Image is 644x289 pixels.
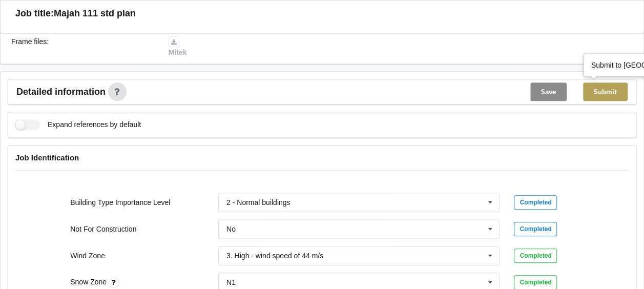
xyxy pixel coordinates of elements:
div: Completed [514,249,557,263]
label: Expand references by default [15,119,141,130]
div: No [226,225,236,233]
div: 3. High - wind speed of 44 m/s [226,252,323,259]
h3: Majah 111 std plan [54,8,136,19]
div: Frame files : [4,36,161,58]
div: Completed [514,195,557,210]
h4: Job Identification [15,153,629,162]
label: Wind Zone [70,252,105,260]
a: Mitek [169,37,187,57]
h3: Job title: [15,8,54,19]
label: Building Type Importance Level [70,198,170,207]
button: Submit [583,82,628,101]
label: Not For Construction [70,225,136,233]
label: Snow Zone [70,278,109,286]
div: 2 - Normal buildings [226,199,290,206]
div: Completed [514,222,557,236]
div: N1 [226,279,236,286]
span: Detailed information [16,87,106,96]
